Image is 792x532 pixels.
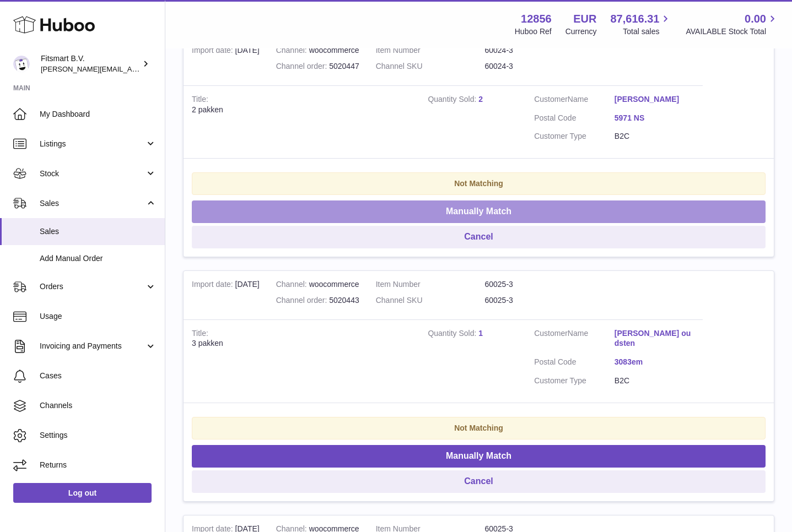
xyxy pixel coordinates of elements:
[192,329,208,340] strong: Title
[40,226,157,237] span: Sales
[192,226,766,248] button: Cancel
[521,12,552,26] strong: 12856
[40,139,145,149] span: Listings
[534,357,615,370] dt: Postal Code
[40,281,145,292] span: Orders
[192,200,766,223] button: Manually Match
[615,113,695,123] a: 5971 NS
[534,113,615,126] dt: Postal Code
[534,329,568,338] span: Customer
[534,95,568,104] span: Customer
[745,12,766,26] span: 0.00
[184,271,268,319] td: [DATE]
[610,12,672,37] a: 87,616.31 Total sales
[484,295,594,306] dd: 60025-3
[428,329,478,340] strong: Quantity Sold
[484,279,594,290] dd: 60025-3
[615,328,695,349] a: [PERSON_NAME] oudsten
[192,46,235,57] strong: Import date
[276,62,330,73] strong: Channel order
[192,445,766,468] button: Manually Match
[276,61,359,72] div: 5020447
[623,26,672,37] span: Total sales
[615,376,695,386] dd: B2C
[428,95,478,106] strong: Quantity Sold
[13,56,30,72] img: jonathan@leaderoo.com
[184,37,268,85] td: [DATE]
[534,328,615,352] dt: Name
[276,296,330,307] strong: Channel order
[454,424,503,432] strong: Not Matching
[41,64,221,73] span: [PERSON_NAME][EMAIL_ADDRESS][DOMAIN_NAME]
[276,295,359,306] div: 5020443
[376,295,485,306] dt: Channel SKU
[276,46,309,57] strong: Channel
[376,61,485,72] dt: Channel SKU
[534,94,615,107] dt: Name
[686,26,779,37] span: AVAILABLE Stock Total
[40,400,157,411] span: Channels
[192,280,235,291] strong: Import date
[276,280,309,291] strong: Channel
[41,53,140,74] div: Fitsmart B.V.
[192,105,411,115] div: 2 pakken
[686,12,779,37] a: 0.00 AVAILABLE Stock Total
[565,26,597,37] div: Currency
[13,483,152,503] a: Log out
[484,45,594,56] dd: 60024-3
[615,94,695,105] a: [PERSON_NAME]
[40,169,145,179] span: Stock
[40,109,157,120] span: My Dashboard
[615,131,695,142] dd: B2C
[40,311,157,322] span: Usage
[515,26,552,37] div: Huboo Ref
[573,12,596,26] strong: EUR
[478,95,483,104] a: 2
[192,338,411,349] div: 3 pakken
[40,460,157,470] span: Returns
[40,198,145,209] span: Sales
[610,12,659,26] span: 87,616.31
[276,279,359,290] div: woocommerce
[40,371,157,381] span: Cases
[192,95,208,106] strong: Title
[276,45,359,56] div: woocommerce
[478,329,483,338] a: 1
[40,253,157,264] span: Add Manual Order
[534,376,615,386] dt: Customer Type
[192,470,766,493] button: Cancel
[376,45,485,56] dt: Item Number
[615,357,695,367] a: 3083em
[376,279,485,290] dt: Item Number
[40,341,145,351] span: Invoicing and Payments
[484,61,594,72] dd: 60024-3
[454,179,503,188] strong: Not Matching
[40,430,157,441] span: Settings
[534,131,615,142] dt: Customer Type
